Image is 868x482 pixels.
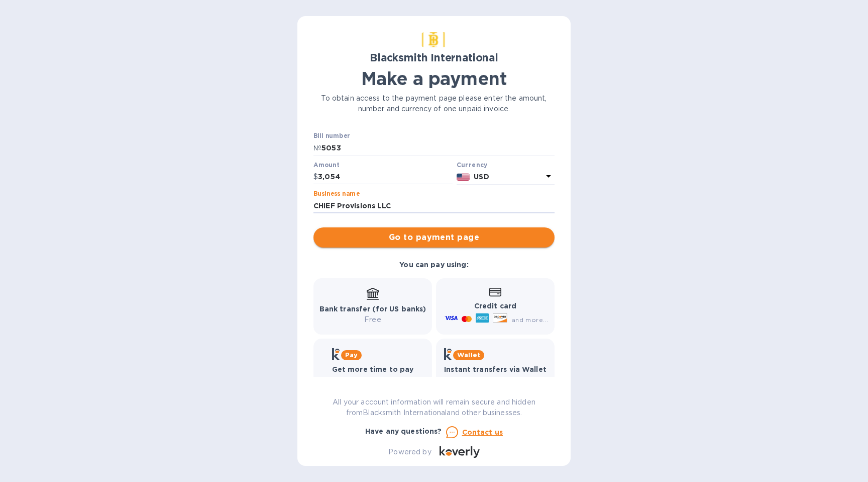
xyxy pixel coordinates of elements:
[388,447,431,457] p: Powered by
[319,314,426,325] p: Free
[321,140,555,155] input: Enter bill number
[319,305,426,313] b: Bank transfer (for US banks)
[318,170,453,185] input: 0.00
[444,375,547,385] p: Free
[462,428,503,436] u: Contact us
[474,302,516,310] b: Credit card
[313,143,321,153] p: №
[365,427,442,435] b: Have any questions?
[313,133,350,139] label: Bill number
[457,174,470,181] img: USD
[345,351,358,359] b: Pay
[313,68,555,89] h1: Make a payment
[457,161,488,169] b: Currency
[444,365,547,373] b: Instant transfers via Wallet
[474,173,489,181] b: USD
[332,365,414,373] b: Get more time to pay
[313,162,339,168] label: Amount
[313,191,360,197] label: Business name
[399,261,468,269] b: You can pay using:
[457,351,480,359] b: Wallet
[313,397,555,418] p: All your account information will remain secure and hidden from Blacksmith International and othe...
[313,93,555,114] p: To obtain access to the payment page please enter the amount, number and currency of one unpaid i...
[313,227,555,248] button: Go to payment page
[511,316,548,324] span: and more...
[313,172,318,182] p: $
[321,231,547,244] span: Go to payment page
[332,375,414,385] p: Up to 12 weeks
[313,198,555,213] input: Enter business name
[370,51,498,64] b: Blacksmith International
